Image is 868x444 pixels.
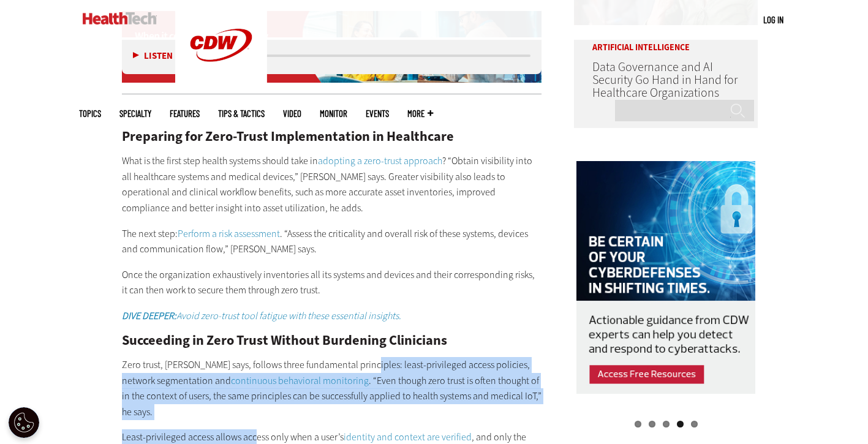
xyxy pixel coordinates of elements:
[763,13,783,26] div: User menu
[344,431,472,443] a: identity and context are verified
[170,109,200,118] a: Features
[649,421,655,427] a: 2
[407,109,433,118] span: More
[122,153,542,216] p: What is the first step health systems should take in ? “Obtain visibility into all healthcare sys...
[9,407,39,438] div: Cookie Settings
[9,407,39,438] button: Open Preferences
[122,226,542,257] p: The next step: . “Assess the criticality and overall risk of these systems, devices and communica...
[320,109,347,118] a: MonITor
[663,421,670,427] a: 3
[122,309,176,322] strong: DIVE DEEPER:
[691,421,698,427] a: 5
[122,334,542,347] h2: Succeeding in Zero Trust Without Burdening Clinicians
[122,309,401,322] em: Avoid zero-trust tool fatigue with these essential insights.
[677,421,684,427] a: 4
[178,227,280,240] a: Perform a risk assessment
[218,109,265,118] a: Tips & Tactics
[283,109,301,118] a: Video
[635,421,641,427] a: 1
[122,309,401,322] a: DIVE DEEPER:Avoid zero-trust tool fatigue with these essential insights.
[763,14,783,25] a: Log in
[119,109,151,118] span: Specialty
[122,267,542,298] p: Once the organization exhaustively inventories all its systems and devices and their correspondin...
[79,109,101,118] span: Topics
[83,12,157,24] img: Home
[366,109,389,118] a: Events
[122,130,542,143] h2: Preparing for Zero-Trust Implementation in Healthcare
[576,161,755,396] img: data security right rail
[122,357,542,420] p: Zero trust, [PERSON_NAME] says, follows three fundamental principles: least-privileged access pol...
[175,81,267,94] a: CDW
[231,374,369,387] a: continuous behavioral monitoring
[318,154,442,167] a: adopting a zero-trust approach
